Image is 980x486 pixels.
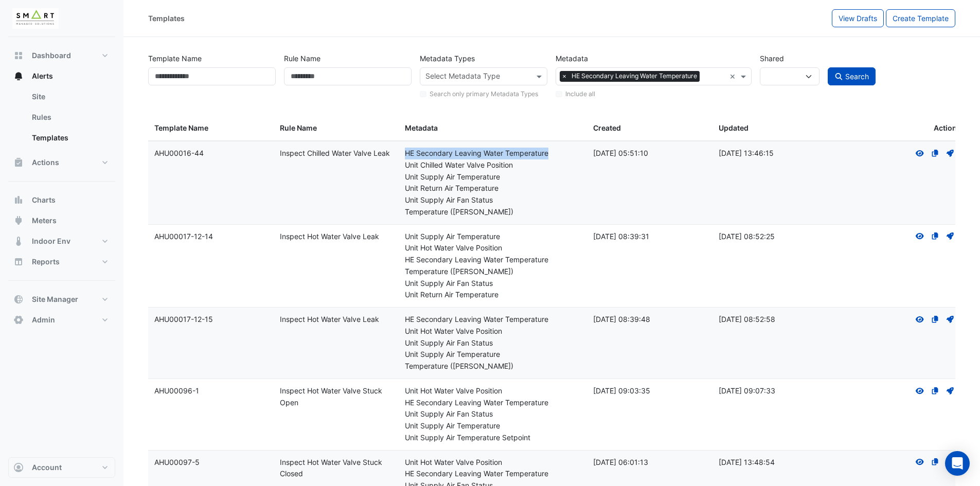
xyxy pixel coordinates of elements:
button: View Drafts [832,9,884,27]
span: Updated [719,123,749,132]
app-icon: Site Manager [13,294,24,304]
div: Temperature ([PERSON_NAME]) [405,206,581,218]
app-icon: Meters [13,215,24,226]
div: HE Secondary Leaving Water Temperature [405,314,581,326]
label: Search only primary Metadata Types [430,89,538,99]
span: Account [32,462,62,473]
span: View Drafts [839,14,877,23]
button: Site Manager [8,289,115,310]
div: AHU00017-12-15 [154,314,268,326]
button: Reports [8,251,115,272]
fa-icon: View [915,315,924,323]
a: Templates [24,128,115,148]
div: Unit Supply Air Temperature [405,231,581,243]
span: Indoor Env [32,236,70,246]
span: Search [845,72,869,81]
fa-icon: The template is owned by a different customer and is shared with you. A copy has to be created to... [931,315,940,323]
button: Charts [8,190,115,210]
button: Indoor Env [8,231,115,251]
div: AHU00016-44 [154,148,268,159]
div: [DATE] 08:52:58 [719,314,832,326]
span: Metadata [405,123,438,132]
fa-icon: Deploy [946,149,955,157]
fa-icon: Deploy [946,232,955,241]
div: Unit Supply Air Temperature Setpoint [405,432,581,444]
span: Create Template [893,14,949,23]
app-icon: Admin [13,315,24,325]
div: Alerts [8,86,115,152]
div: HE Secondary Leaving Water Temperature [405,254,581,266]
div: Inspect Hot Water Valve Stuck Closed [280,457,393,480]
div: [DATE] 05:51:10 [593,148,706,159]
fa-icon: Deploy [946,315,955,323]
span: Action [934,122,957,134]
div: [DATE] 08:39:48 [593,314,706,326]
fa-icon: Deploy [946,386,955,395]
div: Temperature ([PERSON_NAME]) [405,266,581,278]
div: Unit Supply Air Fan Status [405,278,581,290]
app-icon: Charts [13,195,24,205]
a: Site [24,86,115,107]
span: Charts [32,195,56,205]
span: Clear [729,71,738,82]
span: Actions [32,157,59,168]
fa-icon: The template is owned by a different customer and is shared with you. A copy has to be created to... [931,232,940,241]
span: × [560,71,569,81]
div: Unit Return Air Temperature [405,289,581,301]
button: Actions [8,152,115,173]
label: Metadata Types [420,49,475,67]
fa-icon: The template is owned by a different customer and is shared with you. A copy has to be created to... [931,149,940,157]
div: Select Metadata Type [424,70,500,84]
button: Alerts [8,66,115,86]
button: Meters [8,210,115,231]
div: [DATE] 13:46:15 [719,148,832,159]
div: [DATE] 08:52:25 [719,231,832,243]
label: Template Name [148,49,202,67]
fa-icon: The template is owned by a different customer and is shared with you. A copy has to be created to... [931,386,940,395]
app-icon: Dashboard [13,50,24,61]
app-icon: Reports [13,257,24,267]
fa-icon: View [915,232,924,241]
span: Rule Name [280,123,317,132]
div: Templates [148,13,185,24]
div: HE Secondary Leaving Water Temperature [405,148,581,159]
div: Unit Supply Air Temperature [405,349,581,361]
button: Search [828,67,876,85]
span: Alerts [32,71,53,81]
span: HE Secondary Leaving Water Temperature [569,71,700,81]
button: Create Template [886,9,955,27]
div: Unit Supply Air Fan Status [405,337,581,349]
div: HE Secondary Leaving Water Temperature [405,397,581,409]
div: Unit Supply Air Temperature [405,171,581,183]
div: Unit Chilled Water Valve Position [405,159,581,171]
div: Inspect Chilled Water Valve Leak [280,148,393,159]
fa-icon: View [915,386,924,395]
div: [DATE] 06:01:13 [593,457,706,469]
div: Unit Supply Air Fan Status [405,194,581,206]
a: Rules [24,107,115,128]
div: Temperature ([PERSON_NAME]) [405,361,581,372]
div: Unit Hot Water Valve Position [405,242,581,254]
img: Company Logo [12,8,59,29]
div: AHU00096-1 [154,385,268,397]
div: Inspect Hot Water Valve Stuck Open [280,385,393,409]
span: Dashboard [32,50,71,61]
div: [DATE] 08:39:31 [593,231,706,243]
button: Dashboard [8,45,115,66]
div: Unit Supply Air Temperature [405,420,581,432]
div: Inspect Hot Water Valve Leak [280,314,393,326]
div: Unit Hot Water Valve Position [405,326,581,337]
div: Unit Return Air Temperature [405,183,581,194]
div: Open Intercom Messenger [945,451,970,476]
span: Admin [32,315,55,325]
div: Unit Supply Air Fan Status [405,408,581,420]
app-icon: Actions [13,157,24,168]
label: Shared [760,49,784,67]
label: Metadata [556,49,588,67]
span: Template Name [154,123,208,132]
span: Site Manager [32,294,78,304]
span: Created [593,123,621,132]
app-icon: Alerts [13,71,24,81]
label: Rule Name [284,49,320,67]
label: Include all [565,89,595,99]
